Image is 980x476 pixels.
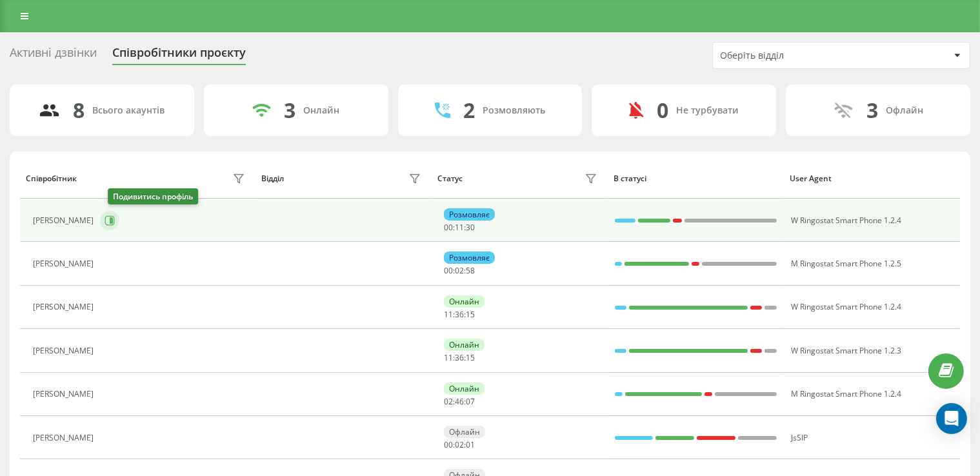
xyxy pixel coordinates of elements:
[10,46,97,66] div: Активні дзвінки
[444,222,453,233] span: 00
[92,105,165,116] div: Всього акаунтів
[466,439,475,450] span: 01
[444,396,453,407] span: 02
[455,222,464,233] span: 11
[437,174,463,183] div: Статус
[444,426,485,438] div: Офлайн
[444,353,475,362] div: : :
[483,105,545,116] div: Розмовляють
[463,98,475,123] div: 2
[33,302,97,312] div: [PERSON_NAME]
[466,352,475,363] span: 15
[791,388,901,399] span: M Ringostat Smart Phone 1.2.4
[444,266,475,275] div: : :
[261,174,284,183] div: Відділ
[455,265,464,276] span: 02
[284,98,295,123] div: 3
[614,174,777,183] div: В статусі
[790,174,954,183] div: User Agent
[867,98,879,123] div: 3
[33,216,97,225] div: [PERSON_NAME]
[444,439,453,450] span: 00
[108,188,198,204] div: Подивитись профіль
[444,352,453,363] span: 11
[112,46,246,66] div: Співробітники проєкту
[444,382,485,395] div: Онлайн
[455,396,464,407] span: 46
[444,208,495,221] div: Розмовляє
[466,222,475,233] span: 30
[444,265,453,276] span: 00
[33,433,97,442] div: [PERSON_NAME]
[466,265,475,276] span: 58
[444,295,485,308] div: Онлайн
[444,339,485,351] div: Онлайн
[936,403,967,434] div: Open Intercom Messenger
[791,432,808,443] span: JsSIP
[791,345,901,356] span: W Ringostat Smart Phone 1.2.3
[791,301,901,312] span: W Ringostat Smart Phone 1.2.4
[444,223,475,232] div: : :
[791,258,901,269] span: M Ringostat Smart Phone 1.2.5
[886,105,924,116] div: Офлайн
[455,352,464,363] span: 36
[33,259,97,268] div: [PERSON_NAME]
[33,390,97,399] div: [PERSON_NAME]
[455,309,464,320] span: 36
[791,215,901,226] span: W Ringostat Smart Phone 1.2.4
[444,397,475,406] div: : :
[455,439,464,450] span: 02
[444,310,475,319] div: : :
[466,396,475,407] span: 07
[720,50,874,61] div: Оберіть відділ
[444,309,453,320] span: 11
[676,105,739,116] div: Не турбувати
[444,441,475,450] div: : :
[466,309,475,320] span: 15
[33,346,97,355] div: [PERSON_NAME]
[657,98,668,123] div: 0
[303,105,339,116] div: Онлайн
[444,252,495,264] div: Розмовляє
[73,98,85,123] div: 8
[26,174,77,183] div: Співробітник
